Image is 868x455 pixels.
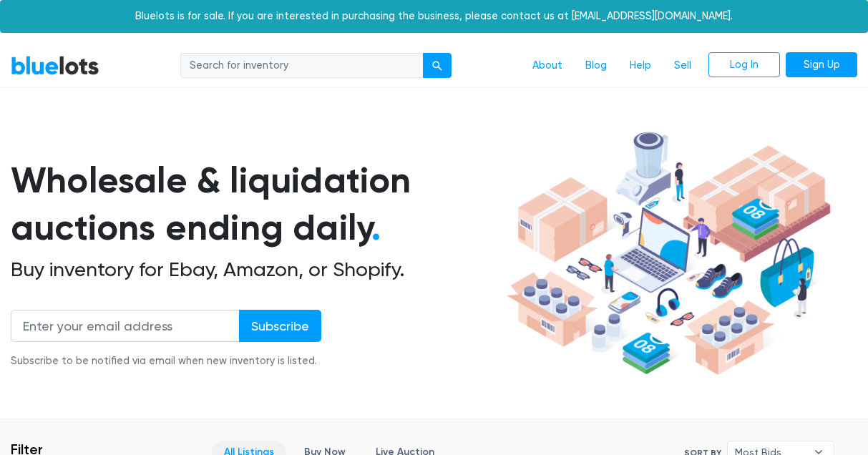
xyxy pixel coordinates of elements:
[11,310,240,342] input: Enter your email address
[618,52,663,79] a: Help
[239,310,321,342] input: Subscribe
[502,125,836,381] img: hero-ee84e7d0318cb26816c560f6b4441b76977f77a177738b4e94f68c95b2b83dbb.png
[11,157,502,252] h1: Wholesale & liquidation auctions ending daily
[663,52,703,79] a: Sell
[11,353,321,369] div: Subscribe to be notified via email when new inventory is listed.
[11,258,502,282] h2: Buy inventory for Ebay, Amazon, or Shopify.
[180,53,424,79] input: Search for inventory
[521,52,574,79] a: About
[11,55,99,76] a: BlueLots
[574,52,618,79] a: Blog
[371,206,381,249] span: .
[786,52,857,78] a: Sign Up
[708,52,780,78] a: Log In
